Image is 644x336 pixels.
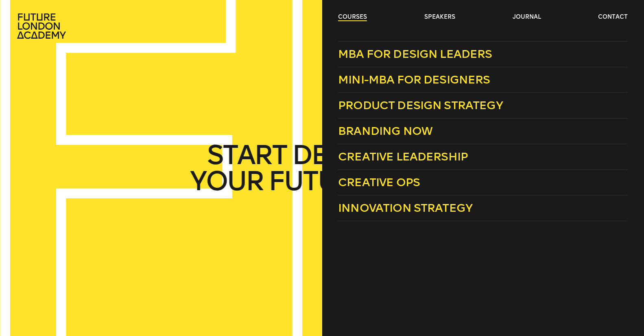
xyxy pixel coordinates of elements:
a: MBA for Design Leaders [338,41,628,67]
a: contact [598,13,628,21]
a: Mini-MBA for Designers [338,67,628,93]
span: Mini-MBA for Designers [338,73,490,86]
span: Innovation Strategy [338,201,472,215]
a: Innovation Strategy [338,195,628,221]
span: Branding Now [338,124,432,138]
a: Branding Now [338,119,628,144]
a: Creative Leadership [338,144,628,170]
span: MBA for Design Leaders [338,47,492,61]
a: Creative Ops [338,170,628,195]
a: speakers [424,13,455,21]
a: Product Design Strategy [338,93,628,119]
a: courses [338,13,367,21]
span: Product Design Strategy [338,99,503,112]
span: Creative Leadership [338,150,468,163]
a: journal [513,13,541,21]
span: Creative Ops [338,176,420,189]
